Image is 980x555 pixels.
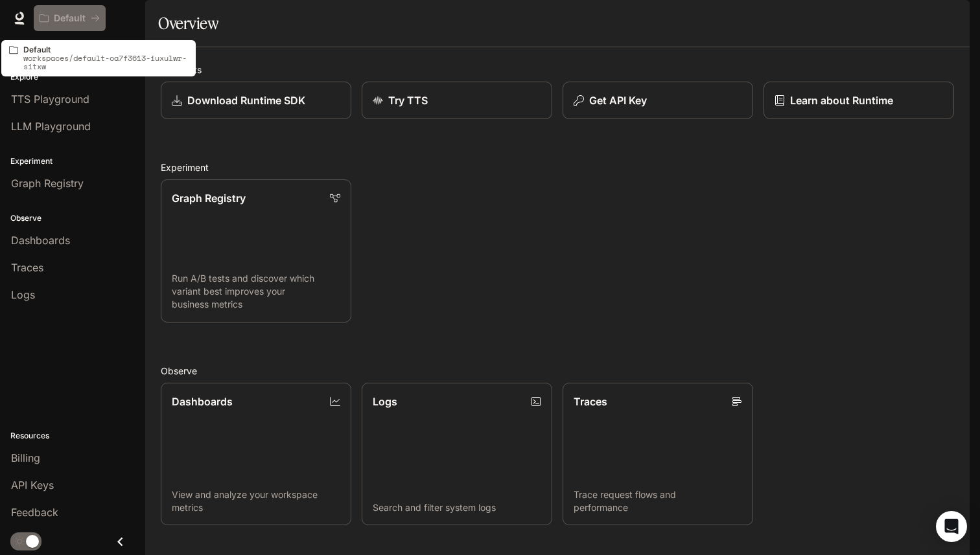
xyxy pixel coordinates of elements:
a: TracesTrace request flows and performance [563,383,753,526]
p: Get API Key [589,93,647,108]
p: Graph Registry [172,190,246,206]
h2: Experiment [161,161,954,174]
p: Default [54,13,86,24]
p: workspaces/default-oa7f3613-iuxulwr-sitxw [23,54,188,71]
p: Run A/B tests and discover which variant best improves your business metrics [172,272,340,311]
h2: Observe [161,364,954,378]
p: Default [23,45,188,54]
a: DashboardsView and analyze your workspace metrics [161,383,351,526]
p: Search and filter system logs [373,501,541,514]
a: Try TTS [362,82,552,119]
a: Learn about Runtime [764,82,954,119]
p: Traces [574,394,607,409]
div: Open Intercom Messenger [936,511,967,542]
p: Download Runtime SDK [187,93,305,108]
p: Dashboards [172,394,233,409]
a: LogsSearch and filter system logs [362,383,552,526]
p: Trace request flows and performance [574,488,742,514]
p: Logs [373,394,397,409]
button: All workspaces [34,5,106,31]
a: Graph RegistryRun A/B tests and discover which variant best improves your business metrics [161,179,351,323]
a: Download Runtime SDK [161,82,351,119]
p: Try TTS [388,93,428,108]
p: View and analyze your workspace metrics [172,488,340,514]
button: Get API Key [563,82,753,119]
p: Learn about Runtime [790,93,893,108]
h1: Overview [158,10,218,36]
h2: Shortcuts [161,63,954,76]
